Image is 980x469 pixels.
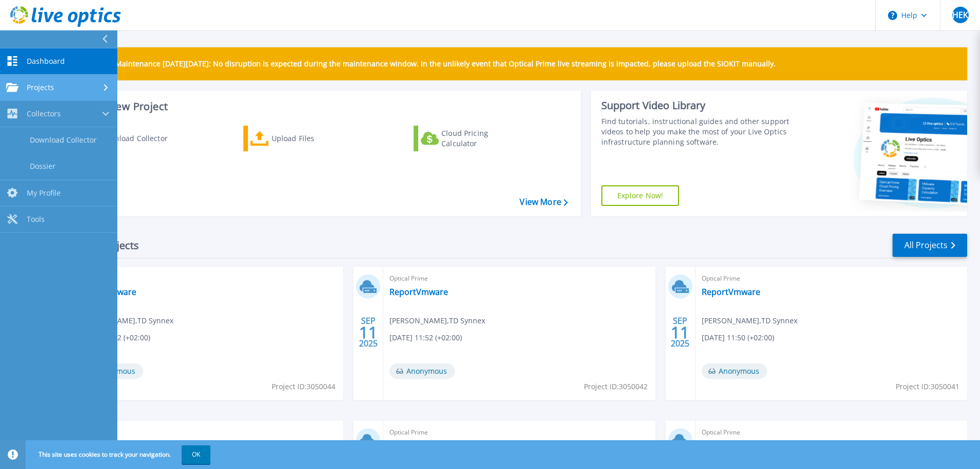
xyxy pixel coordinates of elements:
a: All Projects [893,234,967,257]
span: [DATE] 11:52 (+02:00) [389,332,462,343]
span: Anonymous [702,363,767,379]
a: ReportVmware [389,287,448,297]
span: Optical Prime [389,427,649,438]
span: [PERSON_NAME] , TD Synnex [78,315,173,326]
a: ReportVmware [702,287,760,297]
span: Collectors [27,109,61,118]
div: SEP 2025 [670,314,690,351]
span: Optical Prime [389,273,649,284]
span: 11 [359,328,378,337]
span: Project ID: 3050042 [584,381,648,392]
span: HEK [952,11,968,19]
div: Upload Files [272,128,354,149]
span: Anonymous [389,363,455,379]
a: Cloud Pricing Calculator [414,126,528,151]
span: Dashboard [27,57,65,66]
div: Support Video Library [601,99,793,112]
span: My Profile [27,188,61,198]
div: Find tutorials, instructional guides and other support videos to help you make the most of your L... [601,116,793,147]
span: Optical Prime [78,273,337,284]
a: Upload Files [243,126,358,151]
div: Download Collector [99,128,182,149]
span: This site uses cookies to track your navigation. [28,445,210,464]
span: Optical Prime [78,427,337,438]
span: [PERSON_NAME] , TD Synnex [389,315,485,326]
span: 11 [671,328,689,337]
span: Project ID: 3050044 [272,381,335,392]
button: OK [182,445,210,464]
div: Cloud Pricing Calculator [441,128,524,149]
span: Project ID: 3050041 [896,381,959,392]
h3: Start a New Project [73,101,567,112]
span: Optical Prime [702,427,961,438]
span: Projects [27,83,54,92]
span: [PERSON_NAME] , TD Synnex [702,315,797,326]
a: Download Collector [73,126,188,151]
a: Explore Now! [601,185,680,206]
p: Scheduled Maintenance [DATE][DATE]: No disruption is expected during the maintenance window. In t... [77,60,776,68]
span: Tools [27,215,45,224]
a: View More [520,197,567,207]
span: Optical Prime [702,273,961,284]
span: [DATE] 11:50 (+02:00) [702,332,774,343]
div: SEP 2025 [359,314,378,351]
